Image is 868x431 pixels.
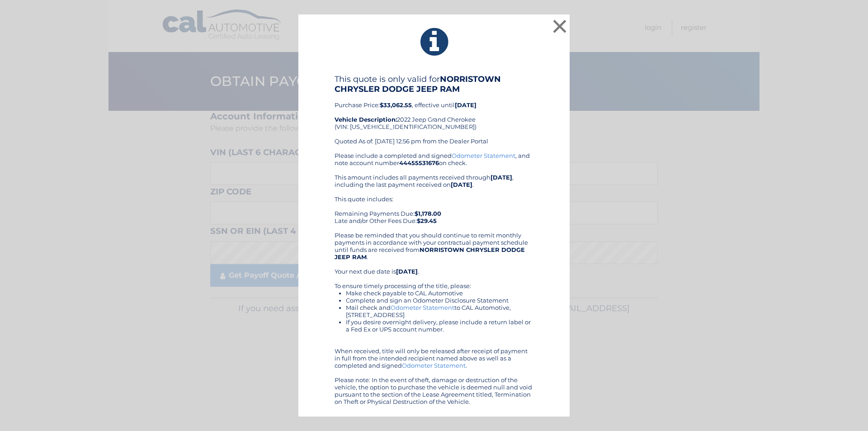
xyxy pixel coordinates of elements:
h4: This quote is only valid for [335,74,533,94]
b: [DATE] [455,101,476,109]
b: $29.45 [417,217,437,224]
li: If you desire overnight delivery, please include a return label or a Fed Ex or UPS account number. [346,318,533,333]
a: Odometer Statement [391,304,454,311]
b: [DATE] [451,181,472,188]
strong: Vehicle Description: [335,116,397,123]
b: 44455531676 [399,159,439,166]
b: [DATE] [396,268,418,275]
b: [DATE] [491,174,512,181]
li: Mail check and to CAL Automotive, [STREET_ADDRESS] [346,304,533,318]
button: × [551,17,569,35]
b: $1,178.00 [415,210,441,217]
a: Odometer Statement [452,152,515,159]
div: This quote includes: Remaining Payments Due: Late and/or Other Fees Due: [335,195,533,224]
div: Purchase Price: , effective until 2022 Jeep Grand Cherokee (VIN: [US_VEHICLE_IDENTIFICATION_NUMBE... [335,74,533,152]
a: Odometer Statement [402,362,466,369]
b: $33,062.55 [380,101,412,109]
li: Complete and sign an Odometer Disclosure Statement [346,297,533,304]
div: Please include a completed and signed , and note account number on check. This amount includes al... [335,152,533,405]
b: NORRISTOWN CHRYSLER DODGE JEEP RAM [335,74,501,94]
b: NORRISTOWN CHRYSLER DODGE JEEP RAM [335,246,525,260]
li: Make check payable to CAL Automotive [346,289,533,297]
